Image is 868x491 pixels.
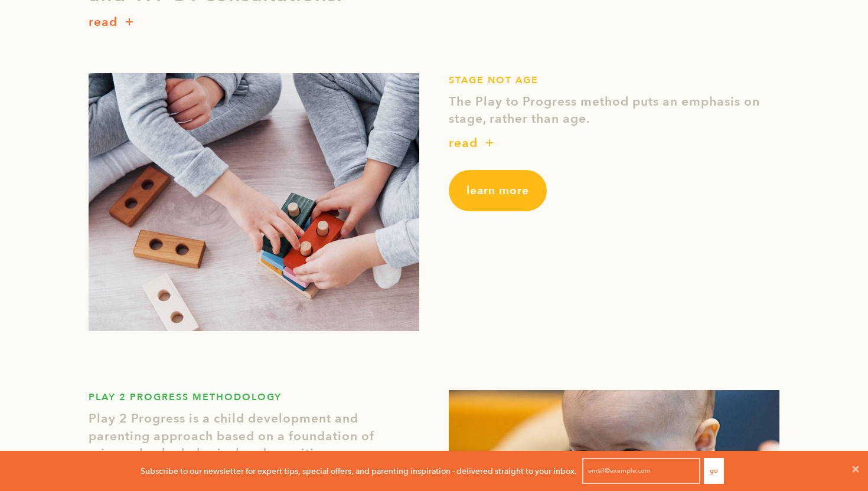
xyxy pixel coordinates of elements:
[141,464,577,477] p: Subscribe to our newsletter for expert tips, special offers, and parenting inspiration - delivere...
[466,183,529,198] span: learn more
[449,170,547,211] a: learn more
[449,73,779,87] h1: STAGE NOT AGE
[89,13,118,32] p: read
[89,410,380,479] b: Play 2 Progress is a child development and parenting approach based on a foundation of science-ba...
[582,458,700,484] input: email@example.com
[89,390,419,404] h1: PLAY 2 PROGRESS METHODOLOGY
[449,134,478,153] p: read
[449,93,779,128] p: The Play to Progress method puts an emphasis on stage, rather than age.
[704,458,724,484] button: Go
